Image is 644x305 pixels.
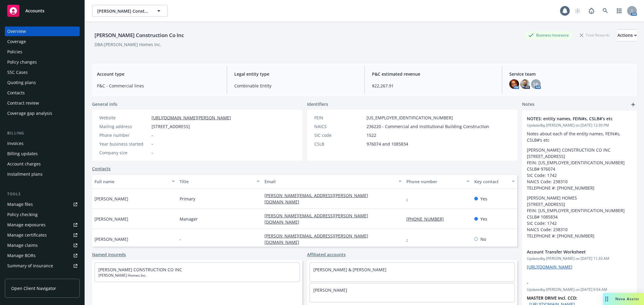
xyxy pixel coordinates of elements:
a: Coverage [5,37,80,46]
div: Contacts [7,88,25,98]
span: [PERSON_NAME] Construction Co Inc [97,8,149,14]
span: No [480,236,486,242]
div: Manage claims [7,241,38,250]
a: Manage claims [5,241,80,250]
a: Report a Bug [585,5,598,17]
span: Manage exposures [5,220,80,230]
div: Drag to move [603,293,610,305]
button: Nova Assist [603,293,644,305]
a: Accounts [5,2,80,19]
div: SIC code [314,132,364,138]
div: FEIN [314,115,364,121]
div: Manage BORs [7,251,36,260]
span: - [180,236,181,242]
span: Combinable Entity [234,83,357,89]
a: [PERSON_NAME][EMAIL_ADDRESS][PERSON_NAME][DOMAIN_NAME] [264,193,368,205]
div: Policies [7,47,22,57]
span: Open Client Navigator [11,285,56,291]
div: Email [264,178,395,185]
a: Policy changes [5,57,80,67]
a: - [406,196,413,202]
span: [PERSON_NAME] [95,196,128,202]
img: photo [509,79,519,89]
img: photo [520,79,530,89]
span: Yes [480,216,487,222]
a: Overview [5,27,80,36]
div: NOTES: entity names, FEIN#s, CSLB#’s etcUpdatedby [PERSON_NAME] on [DATE] 12:39 PMNotes about eac... [522,111,637,244]
a: Contract review [5,98,80,108]
a: - [406,236,413,242]
div: Total Rewards [577,31,613,39]
strong: MASTER DRIVE Incl. CCD: [527,295,577,301]
div: Website [99,115,149,121]
span: Accounts [25,8,44,13]
span: 1522 [367,132,376,138]
div: Policy changes [7,57,37,67]
div: Quoting plans [7,78,36,87]
a: Contacts [92,165,111,172]
a: Named insureds [92,251,126,258]
div: Full name [95,178,168,185]
a: [PERSON_NAME][EMAIL_ADDRESS][PERSON_NAME][DOMAIN_NAME] [264,233,368,245]
span: 236220 - Commercial and Institutional Building Construction [367,123,489,130]
button: Title [177,174,262,189]
div: DBA: [PERSON_NAME] Homes Inc. [95,41,162,48]
span: [STREET_ADDRESS] [152,123,190,130]
div: Year business started [99,141,149,147]
span: General info [92,101,117,107]
a: Summary of insurance [5,261,80,271]
a: [PHONE_NUMBER] [406,216,449,222]
div: Tools [5,191,80,197]
button: Phone number [404,174,472,189]
a: [PERSON_NAME] [313,287,347,293]
a: Coverage gap analysis [5,108,80,118]
div: Phone number [406,178,463,185]
span: P&C - Commercial lines [97,83,219,89]
span: Yes [480,196,487,202]
div: Account Transfer WorksheetUpdatedby [PERSON_NAME] on [DATE] 11:33 AM[URL][DOMAIN_NAME] [522,244,637,275]
a: Contacts [5,88,80,98]
a: Switch app [613,5,625,17]
div: Contract review [7,98,39,108]
a: [PERSON_NAME] CONSTRUCTION CO INC [98,267,182,272]
span: Nova Assist [615,296,639,301]
a: Billing updates [5,149,80,159]
span: [PERSON_NAME] [95,216,128,222]
span: Primary [180,196,195,202]
div: Business Insurance [525,31,572,39]
div: NAICS [314,123,364,130]
span: - [527,280,616,286]
div: Key contact [474,178,508,185]
div: Title [180,178,253,185]
div: Actions [617,30,637,41]
div: Overview [7,27,26,36]
a: Installment plans [5,169,80,179]
span: Manager [180,216,198,222]
div: Manage certificates [7,230,47,240]
span: [PERSON_NAME] Homes Inc. [98,273,296,278]
a: [URL][DOMAIN_NAME] [527,264,572,270]
div: Phone number [99,132,149,138]
div: Billing [5,130,80,136]
button: Email [262,174,404,189]
span: 976074 and 1085834 [367,141,408,147]
p: [PERSON_NAME] CONSTRUCTION CO INC [STREET_ADDRESS] FEIN: [US_EMPLOYER_IDENTIFICATION_NUMBER] CSLB... [527,147,632,191]
p: Notes about each of the entity names, FEIN#s, CSLB#’s etc [527,130,632,143]
a: [URL][DOMAIN_NAME][PERSON_NAME] [152,115,231,121]
div: Company size [99,149,149,156]
div: Coverage gap analysis [7,108,52,118]
a: Policies [5,47,80,57]
div: Invoices [7,139,24,148]
a: Policy checking [5,210,80,219]
span: Legal entity type [234,71,357,77]
button: Full name [92,174,177,189]
span: Notes [522,101,534,108]
span: Updated by [PERSON_NAME] on [DATE] 9:54 AM [527,287,632,292]
div: Summary of insurance [7,261,53,271]
span: [PERSON_NAME] [95,236,128,242]
button: Actions [617,29,637,41]
a: Affiliated accounts [307,251,346,258]
button: Key contact [472,174,517,189]
span: $22,267.91 [372,83,495,89]
div: Manage files [7,200,33,209]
